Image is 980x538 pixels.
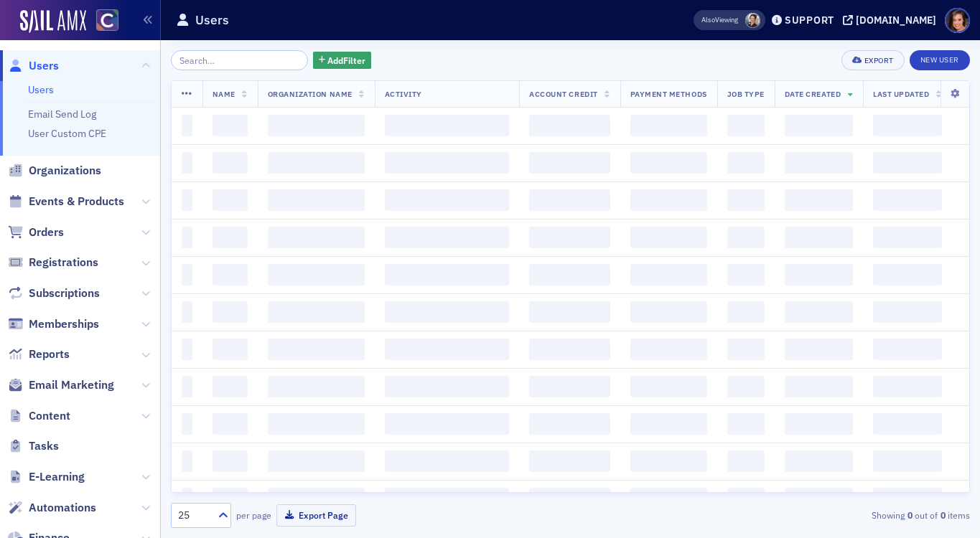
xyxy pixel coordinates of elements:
[8,163,101,179] a: Organizations
[785,89,841,99] span: Date Created
[873,115,942,136] span: ‌
[20,10,86,33] img: SailAMX
[630,189,707,211] span: ‌
[29,255,98,270] span: Registrations
[785,301,853,323] span: ‌
[29,316,99,332] span: Memberships
[843,15,941,25] button: [DOMAIN_NAME]
[385,413,510,435] span: ‌
[785,376,853,397] span: ‌
[529,339,610,360] span: ‌
[29,225,64,240] span: Orders
[8,285,100,301] a: Subscriptions
[268,450,365,472] span: ‌
[529,89,597,99] span: Account Credit
[213,152,248,174] span: ‌
[630,115,707,136] span: ‌
[213,301,248,323] span: ‌
[86,9,118,34] a: View Homepage
[213,488,248,509] span: ‌
[385,115,510,136] span: ‌
[182,152,192,174] span: ‌
[785,413,853,435] span: ‌
[8,225,64,240] a: Orders
[714,509,970,522] div: Showing out of items
[873,339,942,360] span: ‌
[29,377,114,393] span: Email Marketing
[213,339,248,360] span: ‌
[529,152,610,174] span: ‌
[268,301,365,323] span: ‌
[28,127,106,140] a: User Custom CPE
[630,227,707,248] span: ‌
[8,255,98,270] a: Registrations
[29,285,100,301] span: Subscriptions
[8,194,124,209] a: Events & Products
[29,194,124,209] span: Events & Products
[236,509,271,522] label: per page
[630,450,707,472] span: ‌
[213,227,248,248] span: ‌
[182,488,192,509] span: ‌
[29,469,85,485] span: E-Learning
[727,376,765,397] span: ‌
[182,339,192,360] span: ‌
[701,15,738,25] span: Viewing
[385,264,510,285] span: ‌
[630,301,707,323] span: ‌
[29,408,70,424] span: Content
[268,339,365,360] span: ‌
[29,500,96,516] span: Automations
[268,89,353,99] span: Organization Name
[182,376,192,397] span: ‌
[701,15,715,24] div: Also
[182,115,192,136] span: ‌
[873,488,942,509] span: ‌
[182,301,192,323] span: ‌
[213,89,235,99] span: Name
[529,301,610,323] span: ‌
[385,189,510,211] span: ‌
[727,89,765,99] span: Job Type
[727,115,765,136] span: ‌
[182,264,192,285] span: ‌
[873,301,942,323] span: ‌
[171,50,308,70] input: Search…
[8,316,99,332] a: Memberships
[905,509,915,522] strong: 0
[630,152,707,174] span: ‌
[29,438,59,454] span: Tasks
[630,89,707,99] span: Payment Methods
[385,152,510,174] span: ‌
[873,376,942,397] span: ‌
[727,413,765,435] span: ‌
[182,450,192,472] span: ‌
[727,339,765,360] span: ‌
[785,152,853,174] span: ‌
[864,57,894,65] div: Export
[8,500,96,516] a: Automations
[213,264,248,285] span: ‌
[8,408,70,424] a: Content
[268,264,365,285] span: ‌
[268,152,365,174] span: ‌
[28,108,96,121] a: Email Send Log
[727,450,765,472] span: ‌
[873,450,942,472] span: ‌
[785,264,853,285] span: ‌
[630,376,707,397] span: ‌
[727,152,765,174] span: ‌
[276,504,356,527] button: Export Page
[910,50,970,70] a: New User
[313,52,372,70] button: AddFilter
[529,264,610,285] span: ‌
[268,413,365,435] span: ‌
[8,469,85,485] a: E-Learning
[945,8,970,33] span: Profile
[182,189,192,211] span: ‌
[529,189,610,211] span: ‌
[529,376,610,397] span: ‌
[327,54,365,67] span: Add Filter
[385,227,510,248] span: ‌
